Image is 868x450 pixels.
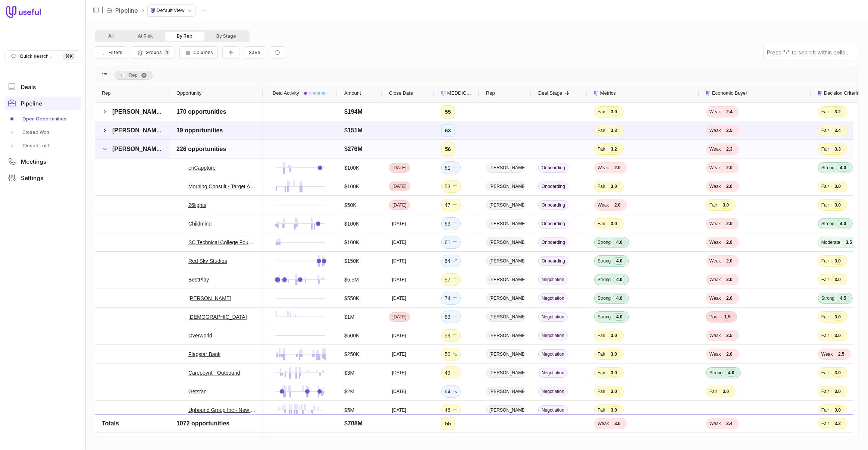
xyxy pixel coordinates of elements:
[126,32,165,41] button: At Risk
[445,312,457,321] div: 63
[392,314,407,320] time: [DATE]
[598,221,605,227] span: Fair
[608,350,620,358] span: 3.0
[445,182,457,191] div: 53
[486,312,525,322] span: [PERSON_NAME]
[115,71,153,80] div: Row Groups
[176,89,201,98] span: Opportunity
[109,50,122,55] span: Filters
[538,387,568,396] span: Negotiation
[188,201,206,210] a: 26lights
[270,46,285,59] button: Reset view
[821,351,833,357] span: Weak
[598,407,605,413] span: Fair
[344,294,359,303] div: $550K
[598,239,611,245] span: Strong
[835,350,847,358] span: 2.5
[115,6,138,15] a: Pipeline
[4,171,81,185] a: Settings
[486,405,525,415] span: [PERSON_NAME]
[452,368,457,377] span: No change
[831,201,844,209] span: 3.0
[445,257,457,265] div: 64
[445,406,457,415] div: 46
[598,183,605,189] span: Fair
[90,4,101,16] button: Collapse sidebar
[831,145,844,153] span: 3.3
[613,276,626,283] span: 4.0
[608,220,620,227] span: 3.0
[821,146,829,152] span: Fair
[538,368,568,378] span: Negotiation
[344,368,354,377] div: $3M
[723,239,736,246] span: 2.0
[720,388,732,395] span: 3.0
[709,314,719,320] span: Poor
[344,201,357,210] div: $50K
[344,107,363,116] div: $194M
[706,84,805,102] div: Economic Buyer
[486,331,525,340] span: [PERSON_NAME]
[821,109,829,115] span: Fair
[709,333,721,339] span: Weak
[821,239,840,245] span: Moderate
[709,128,721,133] span: Weak
[4,113,81,125] a: Open Opportunities
[538,312,568,322] span: Negotiation
[821,128,829,133] span: Fair
[344,89,361,98] span: Amount
[831,388,844,395] span: 3.0
[613,313,626,321] span: 4.0
[344,387,354,396] div: $2M
[723,183,736,190] span: 2.0
[188,350,220,359] a: Flagstar Bank
[723,145,736,153] span: 2.3
[598,202,609,208] span: Weak
[486,256,525,266] span: [PERSON_NAME]
[709,146,721,152] span: Weak
[843,239,855,246] span: 3.5
[598,165,609,171] span: Weak
[188,238,256,247] a: SC Technical College Foundation
[164,49,170,56] span: 1
[222,46,239,59] button: Collapse all rows
[188,163,216,172] a: enCappture
[63,53,75,60] kbd: ⌘ K
[538,237,568,247] span: Onboarding
[445,350,457,359] div: 50
[608,369,620,377] span: 3.0
[538,405,568,415] span: Negotiation
[598,295,611,301] span: Strong
[165,32,204,41] button: By Rep
[452,294,457,303] span: No change
[392,333,406,339] time: [DATE]
[344,238,359,247] div: $100K
[821,165,834,171] span: Strong
[441,84,473,102] div: MEDDICC Score
[392,295,406,301] time: [DATE]
[821,295,834,301] span: Strong
[600,89,616,98] span: Metrics
[452,275,457,284] span: No change
[176,145,226,154] div: 226 opportunities
[538,219,568,229] span: Onboarding
[344,331,359,340] div: $500K
[831,257,844,265] span: 3.0
[538,349,568,359] span: Negotiation
[392,388,406,394] time: [DATE]
[723,332,736,339] span: 2.5
[821,258,829,264] span: Fair
[447,89,473,98] span: MEDDICC Score
[709,239,721,245] span: Weak
[608,108,620,116] span: 3.0
[721,313,734,321] span: 1.5
[594,84,693,102] div: Metrics
[392,202,407,208] time: [DATE]
[21,175,43,181] span: Settings
[452,238,457,247] span: No change
[486,275,525,284] span: [PERSON_NAME]
[20,53,52,59] span: Quick search...
[709,351,721,357] span: Weak
[831,108,844,116] span: 3.2
[723,276,736,283] span: 2.0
